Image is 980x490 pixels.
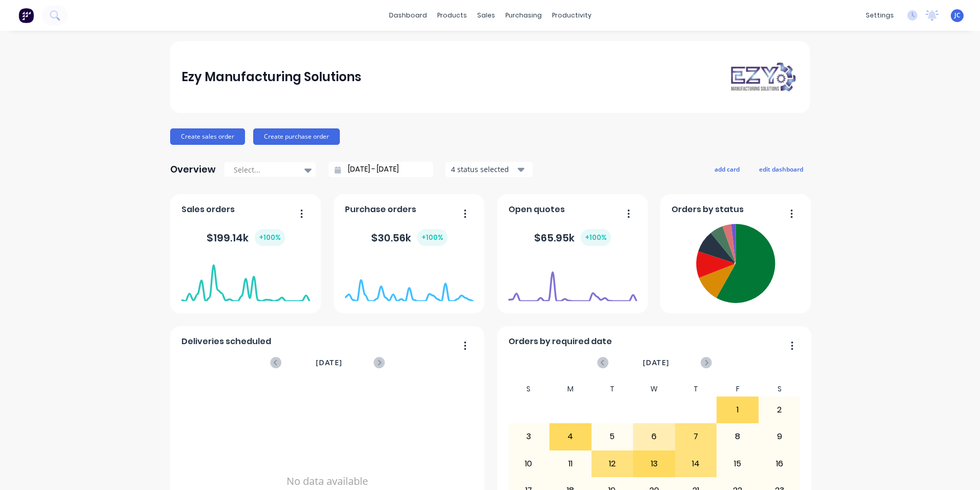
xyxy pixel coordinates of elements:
div: + 100 % [417,229,447,246]
div: 1 [717,397,758,423]
div: 13 [634,451,675,477]
div: $ 30.56k [371,229,447,246]
span: Orders by required date [508,335,612,348]
div: 3 [508,424,549,449]
div: 14 [676,451,717,477]
div: 15 [717,451,758,477]
div: 7 [676,424,717,449]
span: Deliveries scheduled [181,335,271,348]
img: Ezy Manufacturing Solutions [727,60,799,93]
div: 9 [759,424,800,449]
div: T [675,382,717,397]
div: W [633,382,675,397]
button: 4 status selected [445,162,533,177]
div: F [717,382,759,397]
div: + 100 % [581,229,611,246]
div: T [591,382,634,397]
button: Create purchase order [253,128,340,145]
button: add card [708,162,746,176]
div: 4 [550,424,591,449]
div: 5 [592,424,633,449]
span: Orders by status [671,203,744,216]
div: settings [861,8,899,23]
span: JC [954,11,961,20]
div: + 100 % [255,229,285,246]
div: products [432,8,472,23]
div: 10 [508,451,549,477]
div: 2 [759,397,800,423]
div: $ 199.14k [207,229,285,246]
span: Sales orders [181,203,235,216]
div: 4 status selected [451,164,516,175]
div: $ 65.95k [534,229,611,246]
div: S [508,382,550,397]
button: Create sales order [170,128,245,145]
span: [DATE] [316,357,342,368]
span: Purchase orders [345,203,416,216]
img: Factory [18,8,34,23]
div: M [549,382,591,397]
div: Ezy Manufacturing Solutions [181,67,361,87]
button: edit dashboard [752,162,810,176]
div: Overview [170,159,216,180]
div: 11 [550,451,591,477]
span: [DATE] [643,357,669,368]
span: Open quotes [508,203,565,216]
div: productivity [547,8,597,23]
div: S [759,382,801,397]
div: 8 [717,424,758,449]
div: purchasing [500,8,547,23]
div: 6 [634,424,675,449]
a: dashboard [384,8,432,23]
div: sales [472,8,500,23]
div: 16 [759,451,800,477]
div: 12 [592,451,633,477]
